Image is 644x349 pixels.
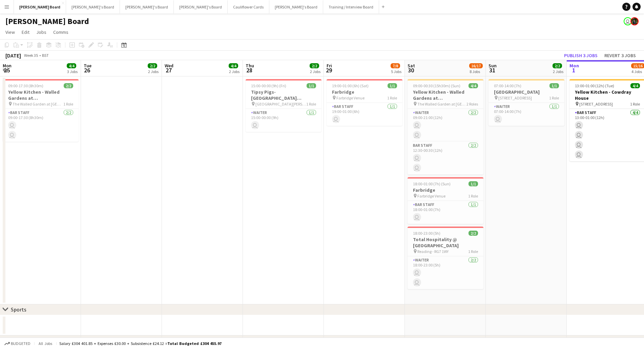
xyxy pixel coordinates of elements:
app-job-card: 18:00-23:00 (5h)2/2Total Hospitality @ [GEOGRAPHIC_DATA] Reading - RG7 1WY1 RoleWaiter2/218:00-23... [408,227,483,289]
app-card-role: Waiter2/209:00-21:00 (12h) [408,109,483,142]
span: Thu [246,63,254,69]
span: 4/4 [469,83,478,88]
app-card-role: BAR STAFF1/119:00-01:00 (6h) [327,103,402,126]
app-job-card: 07:00-14:00 (7h)1/1[GEOGRAPHIC_DATA] [STREET_ADDRESS]1 RoleWaiter1/107:00-14:00 (7h) [489,79,564,126]
span: 2/2 [310,63,319,68]
span: All jobs [37,341,54,346]
span: Week 35 [22,53,39,58]
span: Mon [569,63,579,69]
span: 09:00-00:30 (15h30m) (Sun) [413,83,460,88]
span: 2/2 [64,83,73,88]
span: Budgeted [11,341,30,346]
div: 2 Jobs [148,69,159,74]
span: 2 Roles [466,101,478,107]
div: Salary £304 401.85 + Expenses £30.00 + Subsistence £24.12 = [59,341,222,346]
button: Publish 3 jobs [561,51,600,60]
span: 1 Role [306,101,316,107]
button: Revert 3 jobs [602,51,639,60]
h3: Tipsy Pigs- [GEOGRAPHIC_DATA][PERSON_NAME] [246,89,321,101]
span: 07:00-14:00 (7h) [494,83,521,88]
span: 30 [407,66,415,74]
app-user-avatar: Kathryn Davies [624,17,632,25]
span: Comms [53,29,68,35]
span: 13:00-01:00 (12h) (Tue) [575,83,614,88]
app-user-avatar: Dean Manyonga [630,17,639,25]
button: Cauliflower Cards [228,0,269,14]
span: Fri [327,63,332,69]
span: 1 Role [468,193,478,199]
a: Jobs [34,28,49,37]
a: Edit [19,28,32,37]
span: 1 Role [63,101,73,107]
app-job-card: 15:00-00:00 (9h) (Fri)1/1Tipsy Pigs- [GEOGRAPHIC_DATA][PERSON_NAME] [GEOGRAPHIC_DATA][PERSON_NAME... [246,79,321,132]
span: [GEOGRAPHIC_DATA][PERSON_NAME] [255,101,306,107]
div: 3 Jobs [67,69,78,74]
span: Sat [408,63,415,69]
button: [PERSON_NAME]'s Board [174,0,228,14]
app-job-card: 19:00-01:00 (6h) (Sat)1/1Farbridge Farbridge Venue1 RoleBAR STAFF1/119:00-01:00 (6h) [327,79,402,126]
span: 1/1 [549,83,559,88]
span: 1 Role [387,95,397,100]
div: 5 Jobs [391,69,401,74]
app-job-card: 09:00-00:30 (15h30m) (Sun)4/4Yellow Kitchen - Walled Gardens at [GEOGRAPHIC_DATA] The Walled Gard... [408,79,483,174]
app-card-role: Waiter1/107:00-14:00 (7h) [489,103,564,126]
span: 29 [326,66,332,74]
span: 09:00-17:30 (8h30m) [8,83,43,88]
span: 19:00-01:00 (6h) (Sat) [332,83,369,88]
h3: [GEOGRAPHIC_DATA] [489,89,564,95]
h3: Yellow Kitchen - Walled Gardens at [GEOGRAPHIC_DATA] [408,89,483,101]
span: 4/4 [67,63,76,68]
span: View [5,29,15,35]
span: 18:00-01:00 (7h) (Sun) [413,181,451,186]
h3: Farbridge [327,89,402,95]
div: 2 Jobs [310,69,320,74]
h1: [PERSON_NAME] Board [5,16,89,26]
a: View [3,28,18,37]
app-job-card: 18:00-01:00 (7h) (Sun)1/1Farbridge Farbridge Venue1 RoleBAR STAFF1/118:00-01:00 (7h) [408,177,483,224]
span: 31 [487,66,497,74]
span: Mon [3,63,12,69]
button: [PERSON_NAME]'s Board [120,0,174,14]
a: Comms [50,28,71,37]
span: 4/4 [229,63,238,68]
app-card-role: Waiter1/115:00-00:00 (9h) [246,109,321,132]
button: [PERSON_NAME] Board [14,0,66,14]
span: Farbridge Venue [336,95,365,100]
span: Jobs [36,29,46,35]
div: 09:00-17:30 (8h30m)2/2Yellow Kitchen - Walled Gardens at [GEOGRAPHIC_DATA] The Walled Garden at [... [3,79,79,142]
h3: Total Hospitality @ [GEOGRAPHIC_DATA] [408,236,483,249]
button: Budgeted [3,340,32,347]
div: [DATE] [5,52,21,59]
div: Sports [11,306,26,313]
span: 1/1 [469,181,478,186]
span: 1 [568,66,579,74]
div: 8 Jobs [470,69,482,74]
span: 1 Role [468,249,478,254]
span: 15:00-00:00 (9h) (Fri) [251,83,286,88]
app-card-role: Waiter2/218:00-23:00 (5h) [408,256,483,289]
span: Reading - RG7 1WY [417,249,449,254]
div: 2 Jobs [229,69,240,74]
button: [PERSON_NAME]'s Board [269,0,323,14]
div: 2 Jobs [553,69,563,74]
h3: Yellow Kitchen - Walled Gardens at [GEOGRAPHIC_DATA] [3,89,79,101]
span: 28 [245,66,254,74]
span: Wed [165,63,173,69]
span: [STREET_ADDRESS] [498,95,532,100]
span: 18:00-23:00 (5h) [413,231,440,236]
span: 2/2 [553,63,562,68]
span: Sun [489,63,497,69]
app-card-role: BAR STAFF2/212:30-00:30 (12h) [408,142,483,174]
span: 2/2 [469,231,478,236]
span: Edit [22,29,29,35]
button: Training / Interview Board [323,0,379,14]
span: 26 [83,66,91,74]
span: Farbridge Venue [417,193,445,199]
span: 7/8 [391,63,400,68]
span: Tue [84,63,91,69]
